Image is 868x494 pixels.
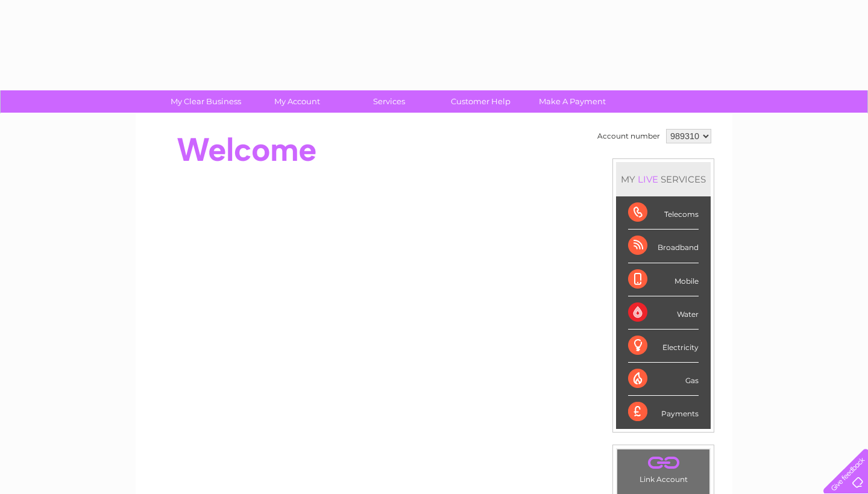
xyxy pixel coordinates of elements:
a: Customer Help [431,90,530,113]
div: Broadband [628,230,699,263]
td: Link Account [617,449,710,487]
div: MY SERVICES [616,162,711,196]
a: Services [339,90,439,113]
div: Payments [628,396,699,428]
div: Gas [628,363,699,396]
div: LIVE [635,174,661,185]
a: Make A Payment [523,90,622,113]
a: My Account [248,90,347,113]
div: Telecoms [628,196,699,230]
div: Mobile [628,263,699,296]
td: Account number [594,126,663,146]
div: Electricity [628,330,699,363]
a: My Clear Business [156,90,256,113]
div: Water [628,296,699,330]
a: . [620,452,706,474]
